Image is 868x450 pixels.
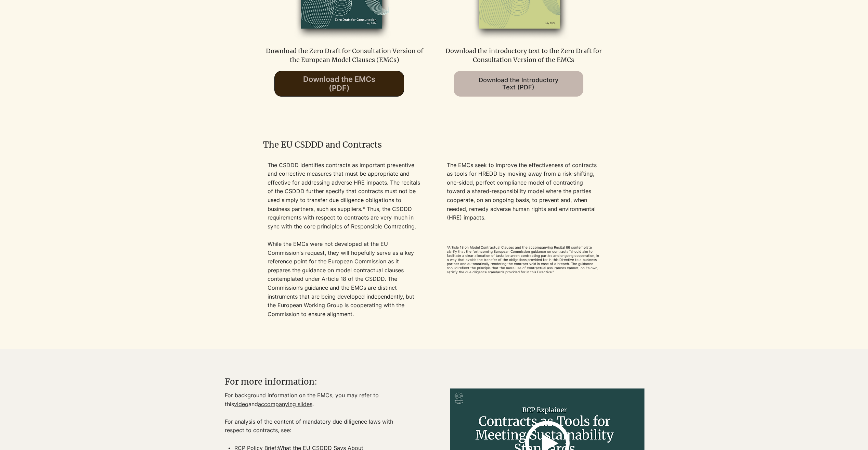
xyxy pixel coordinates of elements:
a: video [234,401,248,408]
span: Download the EMCs (PDF) [303,75,375,92]
p: While the EMCs were not developed at the EU Commission's request,​ they will hopefully serve as a... [268,240,421,336]
p: ​For background information on the EMCs, you may refer to this and . [225,391,411,409]
p: The CSDDD identifies contracts as important preventive and corrective measures that must be appro... [268,161,421,231]
span: For more information: [225,376,317,387]
span: *Article 18 on Model Contractual Clauses and the accompanying Recital 66 contemplate clarify that... [447,245,599,274]
a: Download the Introductory Text (PDF) [454,71,583,97]
p: Download the introductory text to the Zero Draft for Consultation Version of the EMCs [442,47,605,64]
a: Download the EMCs (PDF) [274,71,404,97]
h2: The EU CSDDD and Contracts [263,139,605,151]
a: accompanying slides [258,401,312,408]
p: For analysis of the content of mandatory due diligence laws with respect to contracts, see: [225,417,411,444]
span: Download the Introductory Text (PDF) [479,76,558,91]
p: The EMCs seek to improve the effectiveness of contracts as tools for HREDD by moving away from a ... [447,161,600,222]
p: Download the Zero Draft for Consultation Version of the European Model Clauses (EMCs) [263,47,426,64]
